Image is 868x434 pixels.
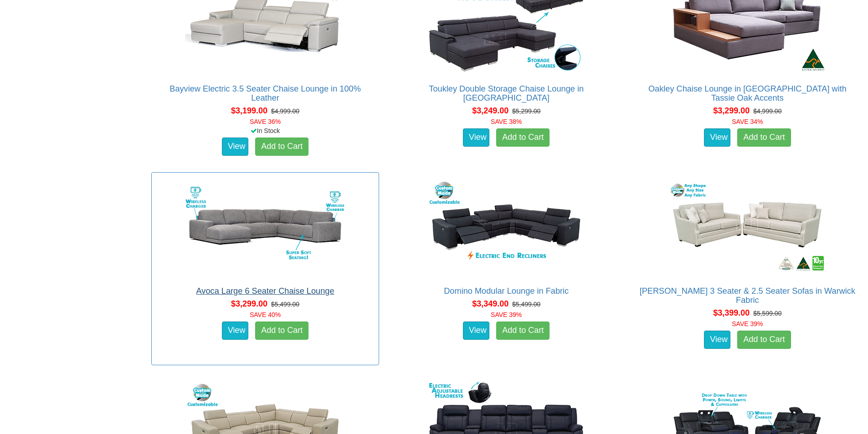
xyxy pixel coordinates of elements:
[753,310,781,317] del: $5,599.00
[737,128,791,147] a: Add to Cart
[496,322,550,340] a: Add to Cart
[222,138,248,156] a: View
[250,118,281,125] font: SAVE 36%
[496,128,550,147] a: Add to Cart
[665,177,829,277] img: Adele 3 Seater & 2.5 Seater Sofas in Warwick Fabric
[491,311,522,318] font: SAVE 39%
[732,320,763,327] font: SAVE 39%
[271,107,299,115] del: $4,999.00
[491,118,522,125] font: SAVE 38%
[472,106,508,115] span: $3,249.00
[753,107,781,115] del: $4,999.00
[512,301,540,308] del: $5,499.00
[713,106,750,115] span: $3,299.00
[713,308,750,317] span: $3,399.00
[424,177,588,277] img: Domino Modular Lounge in Fabric
[196,286,334,296] a: Avoca Large 6 Seater Chaise Lounge
[250,311,281,318] font: SAVE 40%
[222,322,248,340] a: View
[444,286,569,296] a: Domino Modular Lounge in Fabric
[183,177,347,277] img: Avoca Large 6 Seater Chaise Lounge
[640,286,855,305] a: [PERSON_NAME] 3 Seater & 2.5 Seater Sofas in Warwick Fabric
[704,128,730,147] a: View
[737,331,791,349] a: Add to Cart
[231,106,267,115] span: $3,199.00
[429,84,584,102] a: Toukley Double Storage Chaise Lounge in [GEOGRAPHIC_DATA]
[732,118,763,125] font: SAVE 34%
[271,301,299,308] del: $5,499.00
[255,322,308,340] a: Add to Cart
[463,128,489,147] a: View
[704,331,730,349] a: View
[463,322,489,340] a: View
[512,107,540,115] del: $5,299.00
[255,138,308,156] a: Add to Cart
[149,126,380,135] div: In Stock
[648,84,847,102] a: Oakley Chaise Lounge in [GEOGRAPHIC_DATA] with Tassie Oak Accents
[472,299,508,308] span: $3,349.00
[169,84,361,102] a: Bayview Electric 3.5 Seater Chaise Lounge in 100% Leather
[231,299,267,308] span: $3,299.00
